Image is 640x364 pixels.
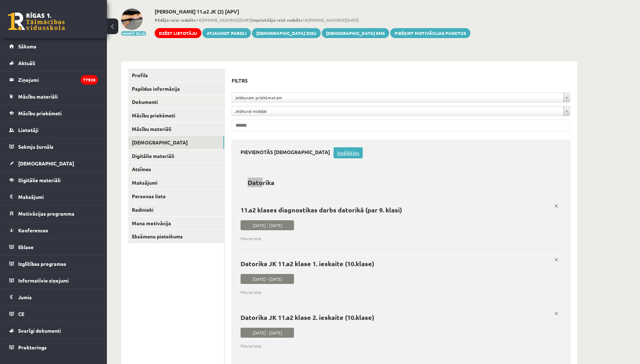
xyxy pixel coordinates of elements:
span: Mācību priekšmeti [18,110,62,116]
h3: Pievienotās [DEMOGRAPHIC_DATA] [241,147,334,155]
a: Mācību materiāli [128,122,224,136]
a: Mācību priekšmeti [9,105,98,121]
a: [DEMOGRAPHIC_DATA] [128,136,224,149]
a: Sākums [9,38,98,54]
span: [DEMOGRAPHIC_DATA] [18,160,74,167]
a: Papildus informācija [128,82,224,95]
button: Mainīt bildi [121,31,146,36]
span: Sekmju žurnāls [18,143,53,150]
a: Motivācijas programma [9,205,98,222]
b: Iepriekšējo reizi redzēts [252,17,303,23]
a: Jebkuram priekšmetam [232,93,570,102]
a: CE [9,306,98,322]
img: Nikola Viljanta Nagle [121,9,143,30]
span: Aktuāli [18,60,35,66]
span: Informatīvie ziņojumi [18,277,69,284]
a: Maksājumi [128,176,224,189]
a: Dzēst lietotāju [155,28,201,38]
a: Sekmju žurnāls [9,138,98,155]
a: Personas lieta [128,190,224,203]
span: Lietotāji [18,127,38,133]
span: Mācību materiāli [18,93,58,100]
h2: Datorika [241,174,282,191]
h3: Filtrs [232,76,562,85]
legend: Ziņojumi [18,72,98,88]
a: Ziņojumi77928 [9,72,98,88]
a: Atzīmes [128,163,224,176]
span: Digitālie materiāli [18,177,61,183]
a: Mācību materiāli [9,88,98,105]
legend: Maksājumi [18,189,98,205]
span: Izglītības programas [18,260,66,267]
span: Jumis [18,294,32,300]
span: Pievienota [241,343,556,349]
a: Izglītības programas [9,255,98,272]
span: Motivācijas programma [18,210,74,217]
p: Datorika JK 11.a2 klase 1. ieskaite (10.klase) [241,260,556,267]
a: Izvēlēties [334,147,363,158]
a: x [551,255,561,265]
span: Pievienota [241,289,556,295]
p: 11.a2 klases diagnostikas darbs datorikā (par 9. klasi) [241,206,556,213]
a: Informatīvie ziņojumi [9,272,98,289]
a: Dokumenti [128,95,224,109]
a: Konferences [9,222,98,238]
a: Mācību priekšmeti [128,109,224,122]
a: [DEMOGRAPHIC_DATA] [9,155,98,172]
span: Jebkurai nodaļai [235,106,561,116]
a: Radinieki [128,203,224,216]
a: x [551,201,561,211]
a: Digitālie materiāli [9,172,98,188]
p: Datorika JK 11.a2 klase 2. ieskaite (10.klase) [241,313,556,321]
span: Proktorings [18,344,47,350]
a: Maksājumi [9,189,98,205]
span: CE [18,311,24,317]
a: Svarīgi dokumenti [9,322,98,339]
span: 14:[PHONE_NUMBER][DATE] 16:[PHONE_NUMBER][DATE] [155,17,470,23]
a: Jumis [9,289,98,305]
span: [DATE] - [DATE] [241,274,294,284]
a: Profils [128,69,224,82]
a: Atjaunot paroli [202,28,251,38]
a: x [551,308,561,318]
a: Jebkurai nodaļai [232,106,570,116]
span: [DATE] - [DATE] [241,220,294,230]
a: [DEMOGRAPHIC_DATA] ziņu [252,28,321,38]
a: Proktorings [9,339,98,355]
b: Pēdējo reizi redzēts [155,17,196,23]
span: Jebkuram priekšmetam [235,93,561,102]
span: Sākums [18,43,36,49]
a: [DEMOGRAPHIC_DATA] SMS [322,28,389,38]
a: Eklase [9,239,98,255]
span: Konferences [18,227,48,233]
a: Aktuāli [9,55,98,71]
h2: [PERSON_NAME] 11.a2 JK (2) [APV] [155,9,470,15]
span: [DATE] - [DATE] [241,328,294,338]
a: Rīgas 1. Tālmācības vidusskola [8,12,65,30]
a: Eksāmenu pieteikums [128,230,224,243]
a: Digitālie materiāli [128,149,224,163]
span: Pievienota [241,235,556,242]
a: Piešķirt motivācijas punktus [390,28,470,38]
span: Svarīgi dokumenti [18,327,61,334]
a: Lietotāji [9,122,98,138]
i: 77928 [81,75,98,85]
a: Mana motivācija [128,217,224,230]
span: Eklase [18,244,33,250]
